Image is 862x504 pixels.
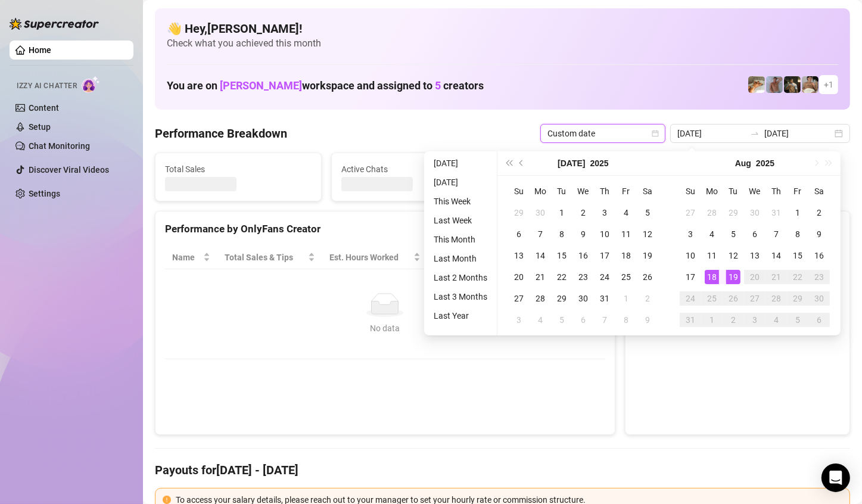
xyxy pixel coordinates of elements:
[821,463,850,492] div: Open Intercom Messenger
[547,125,658,142] span: Custom date
[766,76,783,93] img: Joey
[764,127,832,140] input: End date
[750,129,760,138] span: to
[29,103,59,113] a: Content
[677,127,745,140] input: Start date
[784,76,801,93] img: Tony
[29,189,60,198] a: Settings
[29,165,109,175] a: Discover Viral Videos
[167,37,838,50] span: Check what you achieved this month
[635,221,840,237] div: Sales by OnlyFans Creator
[435,79,441,92] span: 5
[225,251,306,264] span: Total Sales & Tips
[220,79,302,92] span: [PERSON_NAME]
[165,221,605,237] div: Performance by OnlyFans Creator
[435,251,491,264] span: Sales / Hour
[748,76,765,93] img: Zac
[167,20,838,37] h4: 👋 Hey, [PERSON_NAME] !
[824,78,833,91] span: + 1
[17,80,77,92] span: Izzy AI Chatter
[82,76,100,93] img: AI Chatter
[652,130,659,137] span: calendar
[155,462,850,478] h4: Payouts for [DATE] - [DATE]
[29,122,51,132] a: Setup
[518,163,664,176] span: Messages Sent
[514,251,588,264] span: Chat Conversion
[428,246,508,269] th: Sales / Hour
[155,125,287,142] h4: Performance Breakdown
[802,76,819,93] img: Aussieboy_jfree
[750,129,760,138] span: swap-right
[341,163,488,176] span: Active Chats
[165,246,217,269] th: Name
[10,18,99,30] img: logo-BBDzfeDw.svg
[329,251,411,264] div: Est. Hours Worked
[29,141,90,151] a: Chat Monitoring
[172,251,201,264] span: Name
[507,246,605,269] th: Chat Conversion
[217,246,322,269] th: Total Sales & Tips
[163,496,171,504] span: exclamation-circle
[165,163,312,176] span: Total Sales
[167,79,484,92] h1: You are on workspace and assigned to creators
[29,45,51,55] a: Home
[177,322,593,335] div: No data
